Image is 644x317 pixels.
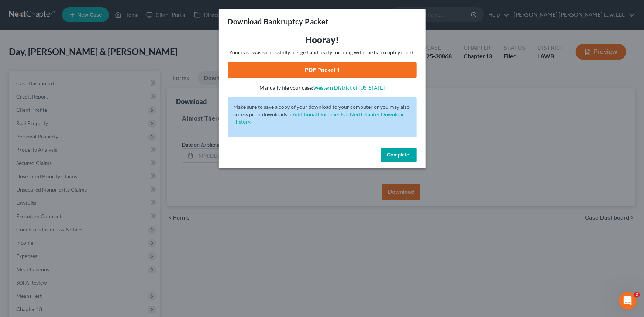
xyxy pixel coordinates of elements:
button: Complete! [381,148,417,162]
a: Additional Documents > NextChapter Download History. [234,111,405,125]
span: Complete! [387,152,411,158]
a: PDF Packet 1 [228,62,417,78]
p: Make sure to save a copy of your download to your computer or you may also access prior downloads in [234,103,411,125]
h3: Hooray! [228,34,417,46]
a: Western District of [US_STATE] [313,85,385,91]
p: Manually file your case: [228,84,417,92]
h3: Download Bankruptcy Packet [228,16,329,27]
p: Your case was successfully merged and ready for filing with the bankruptcy court. [228,49,417,56]
span: 2 [634,292,640,298]
iframe: Intercom live chat [619,292,637,310]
